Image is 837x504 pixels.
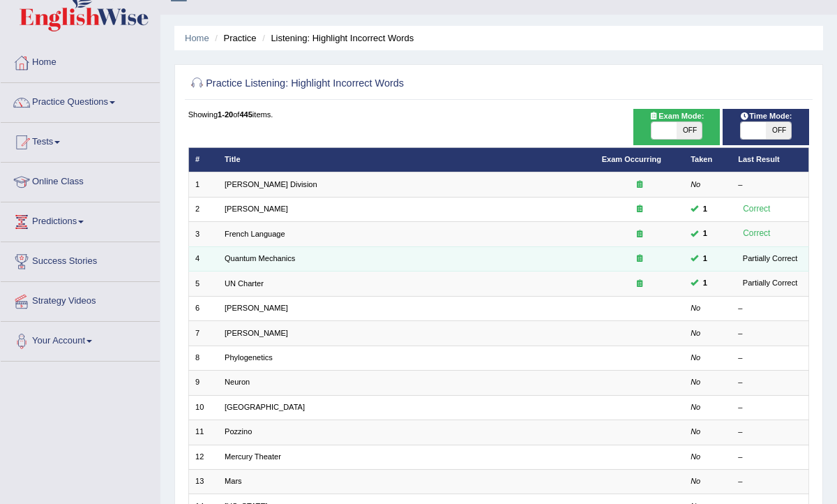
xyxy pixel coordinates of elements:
[1,83,160,118] a: Practice Questions
[732,147,809,172] th: Last Result
[698,253,711,265] span: You can still take this question
[188,109,810,120] div: Showing of items.
[1,123,160,158] a: Tests
[602,204,678,215] div: Exam occurring question
[218,147,596,172] th: Title
[691,477,700,485] em: No
[691,353,700,362] em: No
[738,402,802,413] div: –
[225,353,273,362] a: Phylogenetics
[225,304,288,312] a: [PERSON_NAME]
[218,110,233,119] b: 1-20
[1,282,160,317] a: Strategy Videos
[188,272,218,296] td: 5
[225,403,305,411] a: [GEOGRAPHIC_DATA]
[188,222,218,246] td: 3
[644,110,709,123] span: Exam Mode:
[698,277,711,290] span: You can still take this question
[225,452,281,461] a: Mercury Theater
[259,31,414,45] li: Listening: Highlight Incorrect Words
[188,75,573,93] h2: Practice Listening: Highlight Incorrect Words
[735,110,797,123] span: Time Mode:
[225,378,250,386] a: Neuron
[188,445,218,469] td: 12
[698,203,711,216] span: You can still take this question
[738,328,802,339] div: –
[225,477,242,485] a: Mars
[188,346,218,370] td: 8
[691,329,700,337] em: No
[738,227,775,241] div: Correct
[738,377,802,388] div: –
[602,155,661,163] a: Exam Occurring
[691,304,700,312] em: No
[698,228,711,240] span: You can still take this question
[691,452,700,461] em: No
[738,427,802,438] div: –
[684,147,732,172] th: Taken
[225,180,317,188] a: [PERSON_NAME] Division
[1,242,160,277] a: Success Stories
[188,172,218,197] td: 1
[691,378,700,386] em: No
[691,427,700,436] em: No
[225,230,285,238] a: French Language
[677,122,702,139] span: OFF
[185,33,209,43] a: Home
[738,452,802,463] div: –
[225,254,295,262] a: Quantum Mechanics
[225,205,288,213] a: [PERSON_NAME]
[738,202,775,216] div: Correct
[225,427,252,436] a: Pozzino
[691,180,700,188] em: No
[188,197,218,221] td: 2
[211,31,256,45] li: Practice
[1,43,160,78] a: Home
[1,202,160,237] a: Predictions
[738,253,802,265] div: Partially Correct
[188,246,218,271] td: 4
[738,179,802,191] div: –
[225,279,264,288] a: UN Charter
[225,329,288,337] a: [PERSON_NAME]
[188,470,218,494] td: 13
[239,110,252,119] b: 445
[633,109,721,145] div: Show exams occurring in exams
[602,279,678,290] div: Exam occurring question
[1,163,160,198] a: Online Class
[766,122,791,139] span: OFF
[602,179,678,191] div: Exam occurring question
[602,253,678,265] div: Exam occurring question
[602,229,678,240] div: Exam occurring question
[188,147,218,172] th: #
[188,420,218,445] td: 11
[188,371,218,395] td: 9
[188,296,218,320] td: 6
[188,395,218,420] td: 10
[691,403,700,411] em: No
[738,476,802,487] div: –
[188,321,218,346] td: 7
[1,322,160,357] a: Your Account
[738,353,802,364] div: –
[738,277,802,290] div: Partially Correct
[738,303,802,314] div: –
